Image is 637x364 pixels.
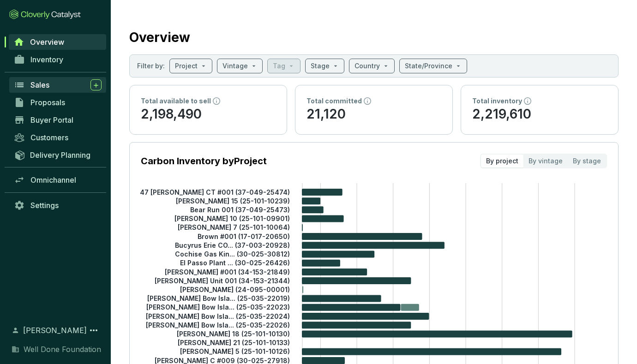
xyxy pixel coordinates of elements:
[9,147,106,162] a: Delivery Planning
[175,241,290,249] tspan: Bucyrus Erie CO... (37-003-20928)
[146,303,290,311] tspan: [PERSON_NAME] Bow Isla... (25-035-22023)
[141,96,211,106] p: Total available to sell
[568,155,606,167] div: By stage
[178,223,290,231] tspan: [PERSON_NAME] 7 (25-101-10064)
[180,347,290,355] tspan: [PERSON_NAME] 5 (25-101-10126)
[9,197,106,213] a: Settings
[9,95,106,110] a: Proposals
[178,339,290,346] tspan: [PERSON_NAME] 21 (25-101-10133)
[9,112,106,128] a: Buyer Portal
[481,155,523,167] div: By project
[306,106,441,123] p: 21,120
[198,232,290,240] tspan: Brown #001 (17-017-20650)
[24,344,101,355] span: Well Done Foundation
[9,52,106,67] a: Inventory
[146,312,290,320] tspan: [PERSON_NAME] Bow Isla... (25-035-22024)
[523,155,568,167] div: By vintage
[480,154,607,168] div: segmented control
[30,201,59,210] span: Settings
[30,80,49,90] span: Sales
[129,28,190,47] h2: Overview
[9,130,106,145] a: Customers
[146,321,290,329] tspan: [PERSON_NAME] Bow Isla... (25-035-22026)
[180,259,290,267] tspan: El Passo Plant ... (30-025-26426)
[306,96,362,106] p: Total committed
[30,37,64,47] span: Overview
[177,330,290,338] tspan: [PERSON_NAME] 18 (25-101-10130)
[30,175,76,185] span: Omnichannel
[30,133,68,142] span: Customers
[165,268,290,275] tspan: [PERSON_NAME] #001 (34-153-21849)
[141,106,276,123] p: 2,198,490
[472,106,607,123] p: 2,219,610
[147,294,290,302] tspan: [PERSON_NAME] Bow Isla... (25-035-22019)
[141,155,267,167] p: Carbon Inventory by Project
[176,197,290,205] tspan: [PERSON_NAME] 15 (25-101-10239)
[30,150,90,160] span: Delivery Planning
[9,172,106,188] a: Omnichannel
[174,215,290,222] tspan: [PERSON_NAME] 10 (25-101-09901)
[23,325,87,336] span: [PERSON_NAME]
[30,115,73,125] span: Buyer Portal
[30,55,63,64] span: Inventory
[140,188,290,196] tspan: 47 [PERSON_NAME] CT #001 (37-049-25474)
[472,96,522,106] p: Total inventory
[30,98,65,107] span: Proposals
[9,34,106,50] a: Overview
[9,77,106,93] a: Sales
[137,61,165,71] p: Filter by:
[190,206,290,214] tspan: Bear Run 001 (37-049-25473)
[175,250,290,258] tspan: Cochise Gas Kin... (30-025-30812)
[155,277,290,285] tspan: [PERSON_NAME] Unit 001 (34-153-21344)
[273,61,285,71] p: Tag
[180,286,290,293] tspan: [PERSON_NAME] (24-095-00001)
